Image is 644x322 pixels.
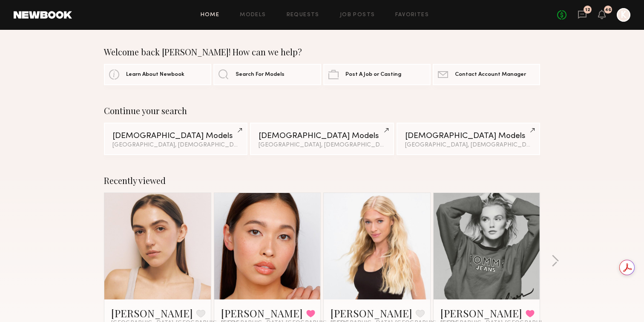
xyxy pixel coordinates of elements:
[259,132,385,140] div: [DEMOGRAPHIC_DATA] Models
[104,106,540,116] div: Continue your search
[259,142,385,148] div: [GEOGRAPHIC_DATA], [DEMOGRAPHIC_DATA] / [DEMOGRAPHIC_DATA]
[397,123,540,155] a: [DEMOGRAPHIC_DATA] Models[GEOGRAPHIC_DATA], [DEMOGRAPHIC_DATA] / [DEMOGRAPHIC_DATA]
[104,175,540,186] div: Recently viewed
[617,8,630,22] a: K
[433,64,540,85] a: Contact Account Manager
[395,12,429,18] a: Favorites
[111,306,193,320] a: [PERSON_NAME]
[104,47,540,57] div: Welcome back [PERSON_NAME]! How can we help?
[221,306,303,320] a: [PERSON_NAME]
[340,12,375,18] a: Job Posts
[240,12,266,18] a: Models
[578,10,587,20] a: 12
[455,72,526,78] span: Contact Account Manager
[250,123,394,155] a: [DEMOGRAPHIC_DATA] Models[GEOGRAPHIC_DATA], [DEMOGRAPHIC_DATA] / [DEMOGRAPHIC_DATA]
[287,12,319,18] a: Requests
[126,72,184,78] span: Learn About Newbook
[405,132,532,140] div: [DEMOGRAPHIC_DATA] Models
[112,142,239,148] div: [GEOGRAPHIC_DATA], [DEMOGRAPHIC_DATA] / [DEMOGRAPHIC_DATA]
[201,12,220,18] a: Home
[213,64,321,85] a: Search For Models
[323,64,431,85] a: Post A Job or Casting
[331,306,412,320] a: [PERSON_NAME]
[440,306,522,320] a: [PERSON_NAME]
[405,142,532,148] div: [GEOGRAPHIC_DATA], [DEMOGRAPHIC_DATA] / [DEMOGRAPHIC_DATA]
[112,132,239,140] div: [DEMOGRAPHIC_DATA] Models
[104,123,247,155] a: [DEMOGRAPHIC_DATA] Models[GEOGRAPHIC_DATA], [DEMOGRAPHIC_DATA] / [DEMOGRAPHIC_DATA]
[236,72,285,78] span: Search For Models
[605,8,611,12] div: 46
[345,72,401,78] span: Post A Job or Casting
[104,64,211,85] a: Learn About Newbook
[585,8,590,12] div: 12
